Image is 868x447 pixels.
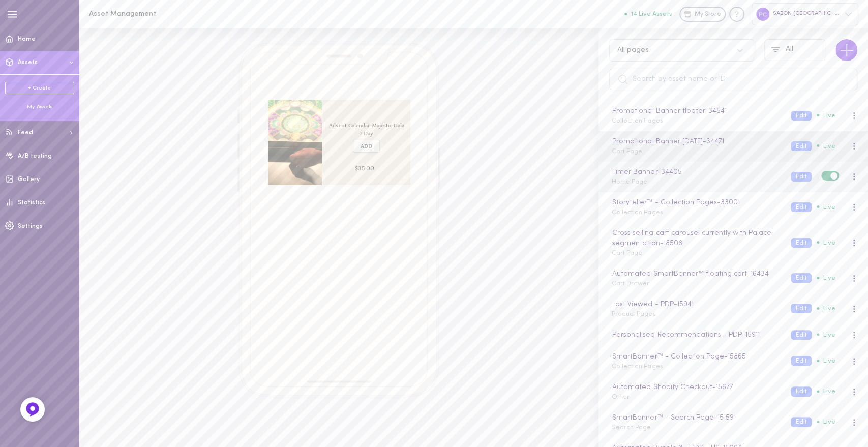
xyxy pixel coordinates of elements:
[791,141,812,151] button: Edit
[817,275,835,281] span: Live
[791,172,812,182] button: Edit
[617,47,649,54] div: All pages
[5,82,74,94] a: + Create
[18,130,33,136] span: Feed
[612,210,663,216] span: Collection Pages
[89,10,257,18] h1: Asset Management
[612,179,647,185] span: Home Page
[18,176,40,183] span: Gallery
[817,419,835,425] span: Live
[612,425,651,431] span: Search Page
[817,143,835,150] span: Live
[18,59,38,66] span: Assets
[612,311,655,317] span: Product Pages
[610,269,781,280] div: Automated SmartBanner™ floating cart - 16434
[610,382,781,393] div: Automated Shopify Checkout - 15677
[357,165,374,172] span: 35.00
[610,412,781,424] div: SmartBanner™ - Search Page - 15159
[791,330,812,340] button: Edit
[18,200,45,206] span: Statistics
[817,204,835,211] span: Live
[791,356,812,366] button: Edit
[817,388,835,395] span: Live
[791,111,812,121] button: Edit
[610,351,781,363] div: SmartBanner™ - Collection Page - 15865
[612,148,642,155] span: Cart Page
[354,165,357,172] span: $
[791,202,812,212] button: Edit
[791,417,812,427] button: Edit
[18,153,52,159] span: A/B testing
[610,299,781,310] div: Last Viewed - PDP - 15941
[695,10,721,19] span: My Store
[610,106,781,117] div: Promotional Banner floater - 34541
[624,11,679,18] a: 14 Live Assets
[610,330,781,341] div: Personalised Recommendations - PDP - 15911
[817,240,835,246] span: Live
[610,197,781,208] div: Storyteller™ - Collection Pages - 33001
[612,118,663,124] span: Collection Pages
[612,364,663,370] span: Collection Pages
[612,250,642,256] span: Cart Page
[610,228,781,249] div: Cross selling cart carousel currently with Palace segmentation - 18508
[18,36,36,42] span: Home
[353,140,380,153] div: ADD
[752,3,858,25] div: SABON [GEOGRAPHIC_DATA]
[5,103,74,111] div: My Assets
[609,69,857,90] input: Search by asset name or ID
[624,11,672,17] button: 14 Live Assets
[791,273,812,283] button: Edit
[679,7,726,22] a: My Store
[791,386,812,396] button: Edit
[729,7,744,22] div: Knowledge center
[817,357,835,364] span: Live
[764,39,825,61] button: All
[817,332,835,338] span: Live
[610,167,781,178] div: Timer Banner - 34405
[18,223,43,229] span: Settings
[791,238,812,248] button: Edit
[791,304,812,313] button: Edit
[612,394,630,400] span: Other
[612,281,649,287] span: Cart Drawer
[25,402,40,417] img: Feedback Button
[817,305,835,312] span: Live
[817,112,835,119] span: Live
[610,136,781,147] div: Promotional Banner [DATE] - 34471
[327,122,405,138] span: Advent Calendar Majestic Gala 7 Day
